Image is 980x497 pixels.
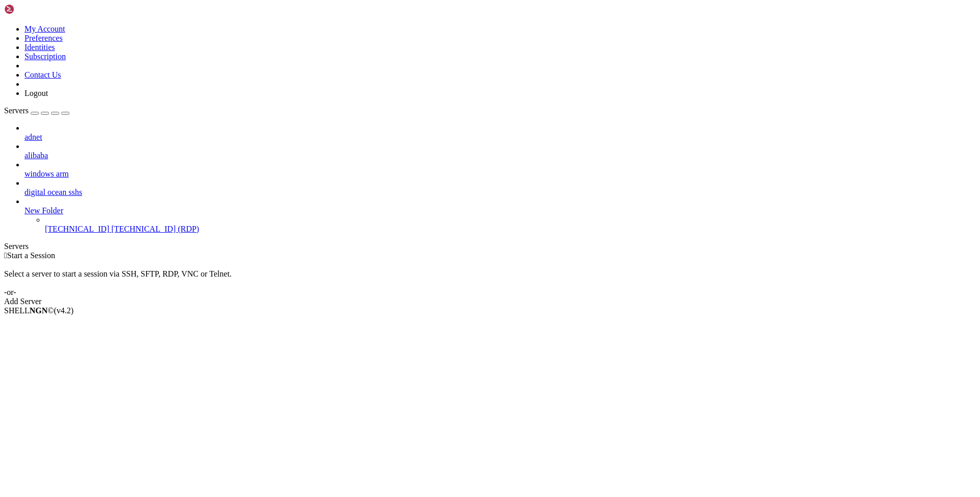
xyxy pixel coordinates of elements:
[24,188,82,196] span: digital ocean sshs
[24,160,976,179] li: windows arm
[111,225,199,233] span: [TECHNICAL_ID] (RDP)
[24,197,976,234] li: New Folder
[4,106,29,115] span: Servers
[24,169,976,179] a: windows arm
[24,43,55,52] a: Identities
[30,306,48,315] b: NGN
[4,260,976,297] div: Select a server to start a session via SSH, SFTP, RDP, VNC or Telnet. -or-
[4,297,976,306] div: Add Server
[24,179,976,197] li: digital ocean sshs
[4,306,73,315] span: SHELL ©
[24,123,976,142] li: adnet
[24,206,976,215] a: New Folder
[7,251,55,260] span: Start a Session
[24,142,976,160] li: alibaba
[24,133,976,142] a: adnet
[24,188,976,197] a: digital ocean sshs
[54,306,74,315] span: 4.2.0
[24,34,63,42] a: Preferences
[45,215,976,234] li: [TECHNICAL_ID] [TECHNICAL_ID] (RDP)
[24,24,65,33] a: My Account
[4,251,7,260] span: 
[45,225,109,233] span: [TECHNICAL_ID]
[4,106,69,115] a: Servers
[45,225,976,234] a: [TECHNICAL_ID] [TECHNICAL_ID] (RDP)
[24,89,48,97] a: Logout
[4,242,976,251] div: Servers
[24,151,976,160] a: alibaba
[24,206,63,215] span: New Folder
[24,70,61,79] a: Contact Us
[24,52,66,61] a: Subscription
[24,133,42,141] span: adnet
[4,4,63,14] img: Shellngn
[24,169,69,178] span: windows arm
[24,151,48,160] span: alibaba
